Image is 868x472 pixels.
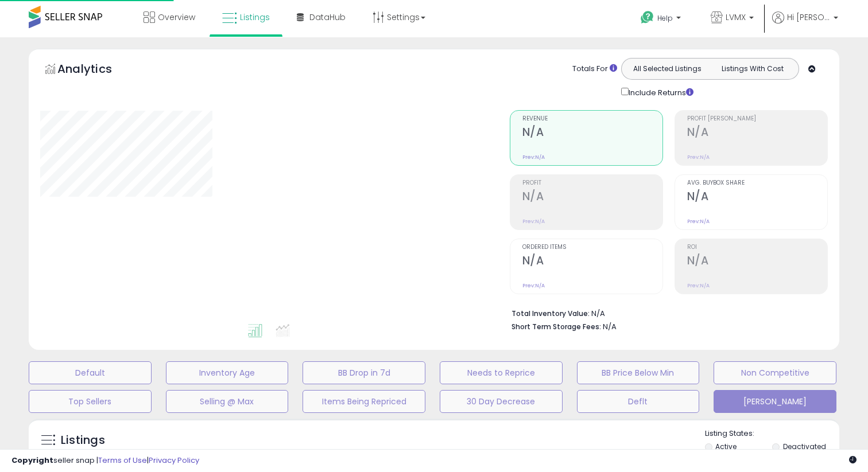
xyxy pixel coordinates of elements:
a: Hi [PERSON_NAME] [772,11,838,37]
div: Include Returns [613,85,707,99]
i: Get Help [640,10,654,25]
h2: N/A [687,254,827,270]
button: BB Drop in 7d [303,361,425,384]
span: Revenue [522,116,662,122]
span: Overview [158,11,195,23]
h2: N/A [522,254,662,270]
h2: N/A [522,126,662,141]
span: Profit [522,180,662,186]
button: Needs to Reprice [440,361,563,384]
small: Prev: N/A [522,218,545,225]
button: All Selected Listings [625,61,710,76]
button: Default [29,361,152,384]
small: Prev: N/A [687,154,710,161]
button: Deflt [577,390,700,413]
button: Selling @ Max [166,390,289,413]
small: Prev: N/A [522,154,545,161]
span: DataHub [309,11,346,23]
div: Totals For [572,64,617,75]
span: N/A [603,321,617,332]
span: Ordered Items [522,244,662,251]
button: 30 Day Decrease [440,390,563,413]
span: Profit [PERSON_NAME] [687,116,827,122]
li: N/A [511,306,819,319]
span: Avg. Buybox Share [687,180,827,186]
button: Top Sellers [29,390,152,413]
button: Listings With Cost [710,61,795,76]
small: Prev: N/A [687,218,710,225]
span: ROI [687,244,827,251]
small: Prev: N/A [522,282,545,289]
h2: N/A [687,190,827,205]
button: Inventory Age [166,361,289,384]
h2: N/A [522,190,662,205]
b: Total Inventory Value: [511,309,590,318]
button: [PERSON_NAME] [714,390,836,413]
small: Prev: N/A [687,282,710,289]
span: Listings [240,11,270,23]
h5: Analytics [57,61,134,80]
span: Hi [PERSON_NAME] [787,11,830,23]
span: LVMX [726,11,746,23]
span: Help [657,13,673,23]
button: Non Competitive [714,361,836,384]
button: BB Price Below Min [577,361,700,384]
h2: N/A [687,126,827,141]
b: Short Term Storage Fees: [511,322,601,331]
a: Help [631,2,692,37]
strong: Copyright [11,455,53,466]
button: Items Being Repriced [303,390,425,413]
div: seller snap | | [11,455,199,466]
